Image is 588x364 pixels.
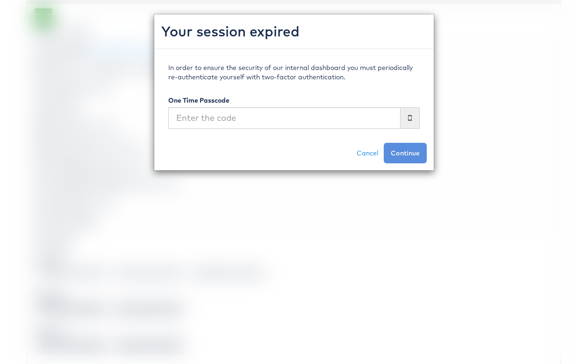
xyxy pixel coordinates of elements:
[384,143,427,163] button: Continue
[168,107,401,129] input: Enter the code
[351,143,384,163] a: Cancel
[161,21,427,42] h2: Your session expired
[168,63,420,82] p: In order to ensure the security of our internal dashboard you must periodically re-authenticate y...
[168,96,229,105] label: One Time Passcode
